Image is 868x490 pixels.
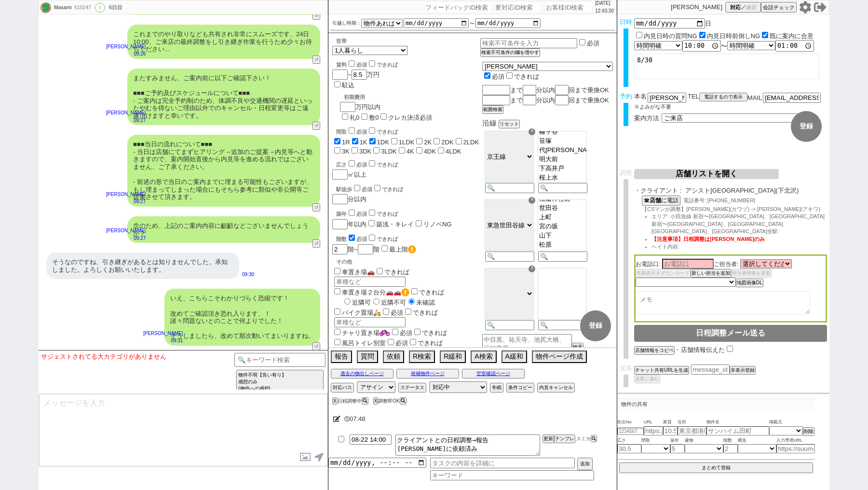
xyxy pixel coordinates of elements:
[391,309,403,316] span: 必須
[538,155,586,164] option: 明大前
[747,94,762,101] span: MAIL
[538,252,587,262] input: 🔍
[502,350,527,363] button: A緩和
[242,271,254,279] p: 09:30
[494,1,542,13] input: 要対応ID検索
[482,85,613,95] div: まで 分以内
[332,398,371,404] div: 日程調整中
[336,233,480,243] div: 階数
[411,288,418,294] input: できれば
[369,114,379,121] label: 敷0
[367,62,398,68] label: できれば
[650,197,661,204] b: 店舗
[356,129,367,135] span: 必須
[357,350,378,363] button: 質問
[350,114,359,121] label: 礼0
[529,266,535,272] div: ☓
[723,444,738,453] input: 2
[332,159,480,180] div: ㎡以上
[577,458,593,470] button: 追加
[342,148,350,155] label: 3K
[407,148,414,155] label: 4K
[670,437,685,445] span: 築年
[776,444,815,453] input: https://suumo.jp/chintai/jnc_000022489271
[482,95,613,105] div: まで 分以内
[336,183,480,193] div: 駅徒歩
[367,162,398,168] label: できれば
[761,2,797,13] button: 会話チェック
[538,240,586,250] option: 松原
[369,210,375,216] input: できれば
[636,269,691,278] button: 名刺表示＆ダウンロード
[642,196,680,206] button: ☎店舗に電話
[41,353,234,361] div: サジェストされてる大カテゴリがありません
[738,437,776,445] span: 構造
[359,148,371,155] label: 3DK
[430,470,594,480] input: キーワード
[714,261,738,267] span: ご担当者:
[334,329,340,335] input: チャリ置き場
[506,72,513,79] input: できれば
[234,353,325,367] input: 🔍キーワード検索
[377,139,389,146] label: 1DK
[485,183,534,193] input: 🔍
[236,370,324,394] button: 物件不明【良い有り】 感想のみ (物件への感想)
[340,90,432,122] div: 万円以内
[662,259,714,269] input: お電話口
[369,127,375,134] input: できれば
[538,213,586,222] option: 上町
[332,339,386,347] label: 風呂トイレ別室
[396,369,459,378] button: 候補物件ページ
[463,139,479,146] label: 2LDK
[423,221,452,228] label: リノベNG
[538,222,586,231] option: 宮の坂
[499,120,520,128] button: リセット
[342,82,354,89] label: 駐込
[344,94,432,101] div: 初期費用
[671,3,722,11] p: [PERSON_NAME]
[332,289,409,296] label: 車置き場２台分🚗🚗
[763,4,795,11] span: 会話チェック
[46,252,239,279] div: そうなのですね、引き継ぎがあるとは知りませんでした。承知しました。よろしくお願いいたします。
[736,279,763,287] button: 地図画像DL
[538,231,586,240] option: 山下
[367,211,398,217] label: できれば
[334,268,340,274] input: 車置き場🚗
[620,18,632,26] span: 日時
[369,60,375,67] input: できれば
[106,43,146,51] p: [PERSON_NAME]
[360,139,367,146] label: 1K
[106,50,146,58] p: 09:26
[634,346,675,355] button: 店舗情報をコピペ
[651,244,679,250] span: ヘイト内容:
[312,56,320,64] button: ↺
[408,339,443,347] label: できれば
[399,139,415,146] label: 1LDK
[408,298,415,305] input: 未確認
[670,444,685,453] input: 5
[492,73,504,80] span: 必須
[362,186,372,192] span: 必須
[706,419,769,426] span: 物件名
[367,129,398,135] label: できれば
[95,3,105,13] div: !
[395,339,408,347] span: 必須
[542,434,554,443] button: 更新
[409,289,444,296] label: できれば
[617,428,644,435] input: 1234567
[617,419,644,426] span: 吹出No
[537,383,575,392] button: 内見キャンセル
[106,227,146,235] p: [PERSON_NAME]
[683,197,755,203] span: 電話番号: [PHONE_NUMBER]
[71,4,93,12] div: 610247
[529,128,535,135] div: ☓
[381,148,397,155] label: 3LDK
[356,162,367,168] span: 必須
[106,191,146,198] p: [PERSON_NAME]
[106,117,146,125] p: 09:27
[485,252,534,262] input: 🔍
[490,383,503,392] button: 冬眠
[127,25,320,59] div: これまでのやり取りなども共有され非常にスムーズです、24日10:00、ご来店の最終調整をし引き継ぎ作業を行うため少々お待ちください...
[746,4,757,11] span: 練習
[106,109,146,117] p: [PERSON_NAME]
